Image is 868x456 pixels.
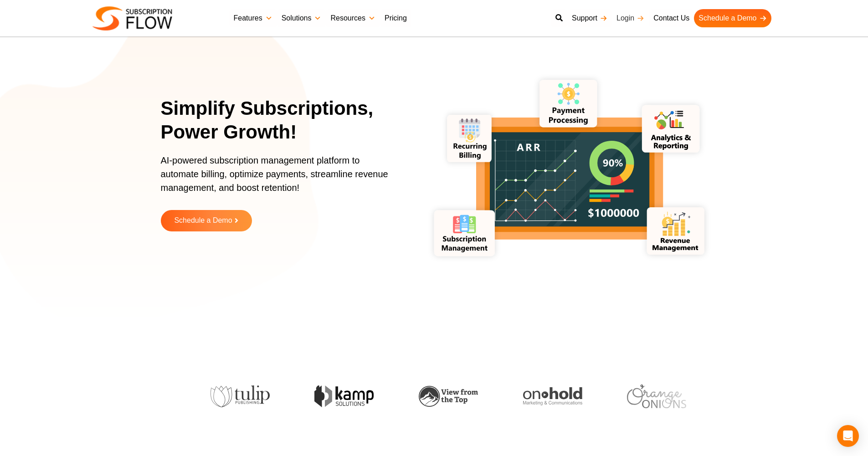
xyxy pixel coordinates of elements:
img: view-from-the-top [417,386,477,407]
a: Features [229,9,277,27]
a: Login [612,9,649,27]
img: Subscriptionflow [92,6,172,31]
a: Pricing [380,9,411,27]
img: orange-onions [626,384,685,408]
a: Schedule a Demo [161,210,252,231]
p: AI-powered subscription management platform to automate billing, optimize payments, streamline re... [161,154,398,204]
div: Open Intercom Messenger [837,425,859,447]
img: kamp-solution [313,385,373,407]
span: Schedule a Demo [174,217,232,225]
a: Contact Us [649,9,694,27]
h1: Simplify Subscriptions, Power Growth! [161,97,409,144]
a: Solutions [277,9,326,27]
img: tulip-publishing [209,385,268,407]
img: onhold-marketing [522,387,581,405]
a: Resources [326,9,380,27]
a: Support [567,9,612,27]
a: Schedule a Demo [694,9,771,27]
